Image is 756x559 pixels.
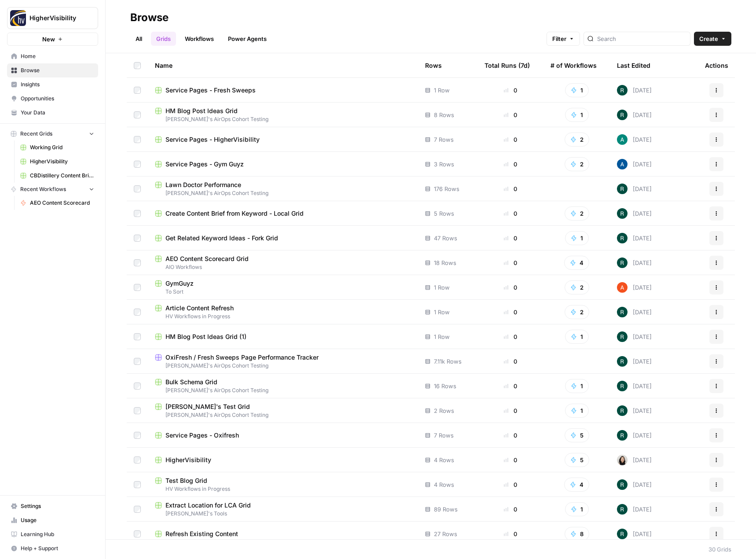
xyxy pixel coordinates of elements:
[21,516,94,524] span: Usage
[155,263,411,271] span: AIO Workflows
[617,529,652,539] div: [DATE]
[165,160,244,169] span: Service Pages - Gym Guyz
[155,456,411,464] a: HigherVisibility
[7,127,98,140] button: Recent Grids
[617,233,628,243] img: wzqv5aa18vwnn3kdzjmhxjainaca
[617,356,652,367] div: [DATE]
[7,499,98,513] a: Settings
[425,53,442,77] div: Rows
[434,406,454,415] span: 2 Rows
[484,160,536,169] div: 0
[165,530,238,538] span: Refresh Existing Content
[565,206,589,221] button: 2
[21,502,94,510] span: Settings
[16,196,98,210] a: AEO Content Scorecard
[155,510,411,518] span: [PERSON_NAME]'s Tools
[565,280,589,294] button: 2
[7,7,98,29] button: Workspace: HigherVisibility
[155,530,411,538] a: Refresh Existing Content
[42,35,55,44] span: New
[155,353,411,370] a: OxiFresh / Fresh Sweeps Page Performance Tracker[PERSON_NAME]'s AirOps Cohort Testing
[30,143,94,151] span: Working Grid
[155,234,411,243] a: Get Related Keyword Ideas - Fork Grid
[617,282,652,293] div: [DATE]
[7,49,98,63] a: Home
[434,160,454,169] span: 3 Rows
[155,485,411,493] span: HV Workflows in Progress
[484,431,536,440] div: 0
[705,53,728,77] div: Actions
[552,34,566,43] span: Filter
[484,382,536,390] div: 0
[565,379,589,393] button: 1
[155,254,411,271] a: AEO Content Scorecard GridAIO Workflows
[484,258,536,267] div: 0
[434,332,450,341] span: 1 Row
[155,53,411,77] div: Name
[617,381,628,391] img: wzqv5aa18vwnn3kdzjmhxjainaca
[155,362,411,370] span: [PERSON_NAME]'s AirOps Cohort Testing
[165,431,239,440] span: Service Pages - Oxifresh
[617,307,652,317] div: [DATE]
[547,32,580,46] button: Filter
[434,184,459,193] span: 176 Rows
[155,180,411,197] a: Lawn Doctor Performance[PERSON_NAME]'s AirOps Cohort Testing
[617,504,652,515] div: [DATE]
[7,183,98,196] button: Recent Workflows
[21,109,94,117] span: Your Data
[165,353,319,362] span: OxiFresh / Fresh Sweeps Page Performance Tracker
[16,169,98,183] a: CBDistillery Content Briefs
[484,332,536,341] div: 0
[165,180,241,189] span: Lawn Doctor Performance
[165,135,260,144] span: Service Pages - HigherVisibility
[597,34,686,43] input: Search
[617,504,628,515] img: wzqv5aa18vwnn3kdzjmhxjainaca
[434,505,458,514] span: 89 Rows
[7,513,98,527] a: Usage
[155,279,411,296] a: GymGuyzTo Sort
[617,331,652,342] div: [DATE]
[617,208,652,219] div: [DATE]
[484,283,536,292] div: 0
[29,14,83,22] span: HigherVisibility
[165,501,251,510] span: Extract Location for LCA Grid
[434,480,454,489] span: 4 Rows
[617,257,652,268] div: [DATE]
[155,501,411,518] a: Extract Location for LCA Grid[PERSON_NAME]'s Tools
[155,386,411,394] span: [PERSON_NAME]'s AirOps Cohort Testing
[155,115,411,123] span: [PERSON_NAME]'s AirOps Cohort Testing
[617,381,652,391] div: [DATE]
[21,95,94,103] span: Opportunities
[7,92,98,106] a: Opportunities
[165,254,249,263] span: AEO Content Scorecard Grid
[434,258,456,267] span: 18 Rows
[20,185,66,193] span: Recent Workflows
[155,402,411,419] a: [PERSON_NAME]'s Test Grid[PERSON_NAME]'s AirOps Cohort Testing
[484,209,536,218] div: 0
[617,184,652,194] div: [DATE]
[484,53,530,77] div: Total Runs (7d)
[565,305,589,319] button: 2
[617,110,652,120] div: [DATE]
[694,32,731,46] button: Create
[484,530,536,538] div: 0
[564,478,589,492] button: 4
[30,199,94,207] span: AEO Content Scorecard
[155,313,411,320] span: HV Workflows in Progress
[434,357,462,366] span: 7.11k Rows
[617,53,650,77] div: Last Edited
[565,404,589,418] button: 1
[617,479,628,490] img: wzqv5aa18vwnn3kdzjmhxjainaca
[699,34,718,43] span: Create
[565,453,589,467] button: 5
[155,86,411,95] a: Service Pages - Fresh Sweeps
[484,406,536,415] div: 0
[484,86,536,95] div: 0
[7,33,98,46] button: New
[21,544,94,552] span: Help + Support
[16,154,98,169] a: HigherVisibility
[617,159,628,169] img: he81ibor8lsei4p3qvg4ugbvimgp
[21,52,94,60] span: Home
[617,257,628,268] img: wzqv5aa18vwnn3kdzjmhxjainaca
[484,480,536,489] div: 0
